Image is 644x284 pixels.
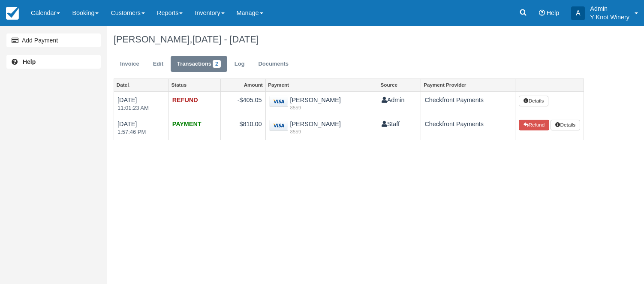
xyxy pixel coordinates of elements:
em: 8559 [269,104,374,111]
span: 2 [213,60,221,68]
em: 11:01:23 AM [117,104,165,112]
td: Checkfront Payments [421,92,515,116]
em: 8559 [269,128,374,135]
a: Edit [147,56,170,73]
strong: PAYMENT [172,121,202,127]
img: visa.png [269,120,288,131]
button: Details [551,120,580,131]
strong: REFUND [172,97,198,103]
img: checkfront-main-nav-mini-logo.png [6,7,19,20]
span: Help [547,9,560,16]
button: Details [519,96,548,107]
a: Log [228,56,251,73]
td: Checkfront Payments [421,116,515,140]
a: Source [378,79,421,91]
b: Help [23,58,36,65]
img: visa.png [269,96,288,107]
a: Transactions2 [171,56,227,73]
i: Help [539,10,545,16]
td: Staff [378,116,421,140]
em: 1:57:46 PM [117,128,165,136]
span: [DATE] - [DATE] [192,34,259,45]
a: Payment [266,79,378,91]
td: [DATE] [114,92,169,116]
a: Date [114,79,169,91]
td: [PERSON_NAME] [265,92,378,116]
h1: [PERSON_NAME], [114,34,584,45]
a: Documents [252,56,295,73]
td: [PERSON_NAME] [265,116,378,140]
a: Invoice [114,56,146,73]
td: [DATE] [114,116,169,140]
td: Admin [378,92,421,116]
div: A [571,6,585,20]
a: Payment Provider [421,79,515,91]
a: Status [169,79,220,91]
td: $810.00 [220,116,265,140]
p: Y Knot Winery [590,13,629,21]
button: Refund [519,120,549,131]
a: Amount [221,79,265,91]
a: Help [6,55,101,69]
td: -$405.05 [220,92,265,116]
a: Add Payment [6,33,101,47]
p: Admin [590,4,629,13]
